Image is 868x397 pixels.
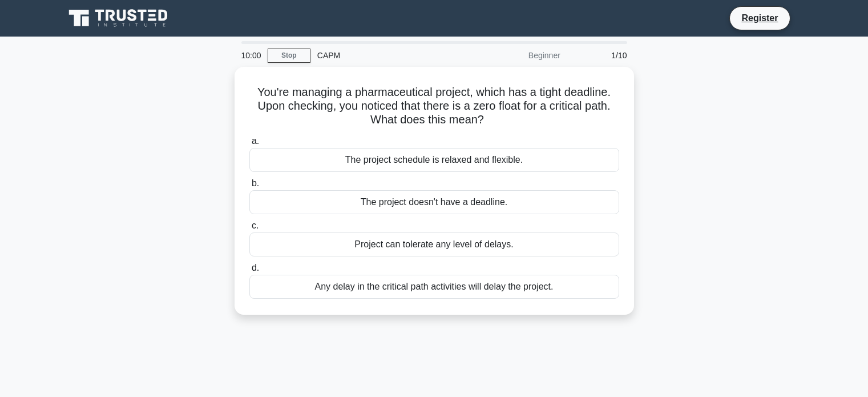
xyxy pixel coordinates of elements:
a: Register [734,11,785,25]
div: Project can tolerate any level of delays. [249,232,619,256]
span: d. [252,263,259,272]
div: Beginner [467,44,567,67]
div: The project schedule is relaxed and flexible. [249,148,619,172]
div: 10:00 [235,44,268,67]
div: Any delay in the critical path activities will delay the project. [249,275,619,299]
a: Stop [268,49,310,63]
div: 1/10 [567,44,634,67]
h5: You're managing a pharmaceutical project, which has a tight deadline. Upon checking, you noticed ... [248,85,620,127]
span: b. [252,178,259,188]
span: c. [252,220,259,230]
span: a. [252,136,259,146]
div: CAPM [310,44,467,67]
div: The project doesn't have a deadline. [249,190,619,214]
